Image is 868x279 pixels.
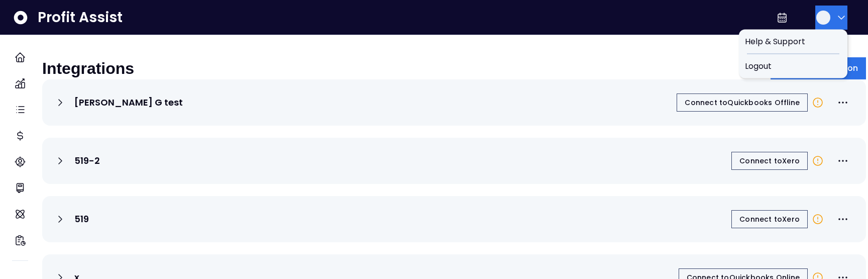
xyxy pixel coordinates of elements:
[832,208,854,230] button: More options
[74,97,183,109] p: [PERSON_NAME] G test
[745,36,841,48] span: Help & Support
[731,210,808,228] button: Connect toXero
[731,152,808,170] button: Connect toXero
[42,58,134,78] p: Integrations
[832,91,854,114] button: More options
[677,94,808,112] button: Connect toQuickbooks Offline
[745,60,841,72] span: Logout
[685,98,800,108] span: Connect to Quickbooks Offline
[74,213,89,225] p: 519
[739,214,800,224] span: Connect to Xero
[74,155,100,167] p: 519-2
[38,9,123,27] span: Profit Assist
[739,156,800,166] span: Connect to Xero
[832,150,854,172] button: More options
